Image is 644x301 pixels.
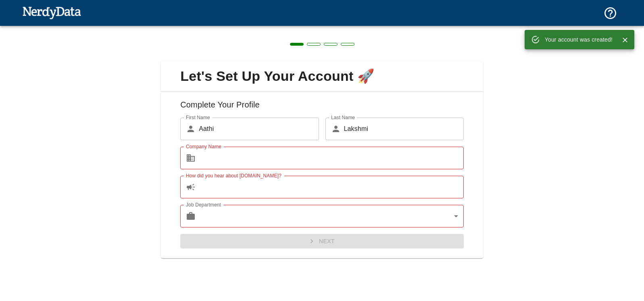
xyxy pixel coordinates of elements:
[186,114,210,121] label: First Name
[22,4,81,21] img: NerdyData.com
[619,34,631,46] button: Close
[598,1,622,25] button: Support and Documentation
[186,143,221,150] label: Company Name
[167,68,477,85] span: Let's Set Up Your Account 🚀
[186,201,221,208] label: Job Department
[186,172,281,179] label: How did you hear about [DOMAIN_NAME]?
[545,32,613,47] div: Your account was created!
[331,114,355,121] label: Last Name
[167,98,477,118] h6: Complete Your Profile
